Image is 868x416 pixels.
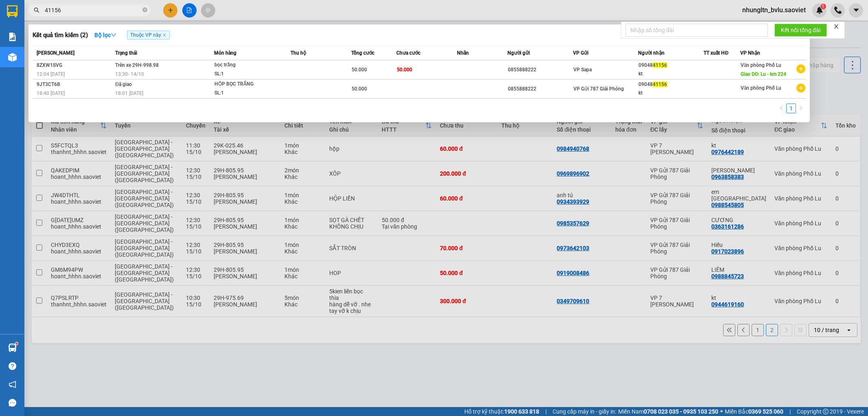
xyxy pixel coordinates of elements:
[115,81,132,87] span: Đã giao
[115,50,137,56] span: Trạng thái
[37,80,113,89] div: 9JT3CT6B
[37,90,65,96] span: 18:40 [DATE]
[573,86,624,92] span: VP Gửi 787 Giải Phóng
[214,89,275,98] div: SL: 1
[573,67,592,73] span: VP Sapa
[638,70,703,78] div: kt
[653,62,667,68] span: 41156
[397,67,412,73] span: 50.000
[162,33,166,37] span: close
[796,103,806,113] button: right
[638,61,703,70] div: 09048
[37,50,74,56] span: [PERSON_NAME]
[351,50,374,56] span: Tổng cước
[796,84,805,92] span: plus-circle
[508,85,573,93] div: 0855888222
[396,50,420,56] span: Chưa cước
[786,103,796,113] li: 1
[352,86,367,92] span: 50.000
[115,62,159,68] span: Trên xe 29H-998.98
[796,64,805,73] span: plus-circle
[653,81,667,87] span: 41156
[214,50,236,56] span: Món hàng
[115,71,144,77] span: 13:30 - 14/10
[34,7,39,13] span: search
[741,62,782,68] span: Văn phòng Phố Lu
[15,342,18,345] sup: 1
[779,106,784,110] span: left
[798,106,803,110] span: right
[741,85,782,91] span: Văn phòng Phố Lu
[45,6,141,15] input: Tìm tên, số ĐT hoặc mã đơn
[142,7,147,14] span: close-circle
[741,71,787,77] span: Giao DĐ: Lu - km 224
[776,103,786,113] button: left
[776,103,786,113] li: Previous Page
[8,343,17,352] img: warehouse-icon
[508,66,573,74] div: 0855888222
[94,32,116,38] strong: Bộ lọc
[573,50,588,56] span: VP Gửi
[638,80,703,89] div: 09048
[507,50,530,56] span: Người gửi
[774,24,827,37] button: Kết nối tổng đài
[127,31,170,40] span: Thuộc VP này
[37,71,65,77] span: 12:04 [DATE]
[740,50,760,56] span: VP Nhận
[638,50,665,56] span: Người nhận
[8,33,17,41] img: solution-icon
[88,29,123,42] button: Bộ lọcdown
[833,24,839,29] span: close
[781,26,820,35] span: Kết nối tổng đài
[638,89,703,97] div: kt
[111,32,116,38] span: down
[457,50,469,56] span: Nhãn
[37,61,113,70] div: 8ZXW1SVG
[291,50,306,56] span: Thu hộ
[8,53,17,62] img: warehouse-icon
[9,399,16,407] span: message
[33,31,88,40] h3: Kết quả tìm kiếm ( 2 )
[787,104,796,113] a: 1
[214,61,275,70] div: bọc trắng
[625,24,768,37] input: Nhập số tổng đài
[9,381,16,388] span: notification
[704,50,728,56] span: TT xuất HĐ
[214,70,275,79] div: SL: 1
[796,103,806,113] li: Next Page
[214,80,275,89] div: HỘP BỌC TRẮNG
[142,7,147,12] span: close-circle
[9,362,16,370] span: question-circle
[115,90,143,96] span: 18:01 [DATE]
[7,5,17,18] img: logo-vxr
[352,67,367,73] span: 50.000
